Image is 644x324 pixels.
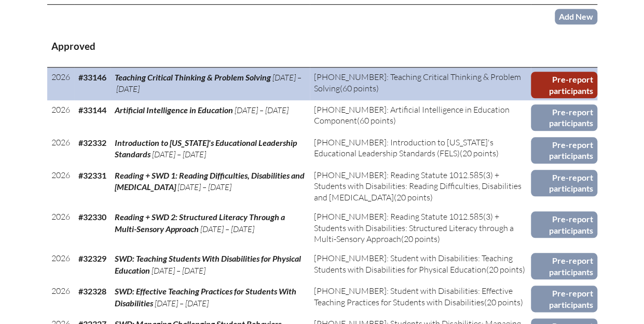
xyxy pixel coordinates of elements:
[531,211,597,238] a: Pre-report participants
[314,137,494,158] span: [PHONE_NUMBER]: Introduction to [US_STATE]'s Educational Leadership Standards (FELS)
[152,265,205,276] span: [DATE] – [DATE]
[78,286,106,296] b: #32328
[310,100,531,133] td: (60 points)
[531,104,597,131] a: Pre-report participants
[115,170,305,192] span: Reading + SWD 1: Reading Difficulties, Disabilities and [MEDICAL_DATA]
[78,105,106,115] b: #33144
[235,105,289,115] span: [DATE] – [DATE]
[115,72,271,82] span: Teaching Critical Thinking & Problem Solving
[555,9,597,24] a: Add New
[47,281,74,314] td: 2026
[115,105,233,115] span: Artificial Intelligence in Education
[47,100,74,133] td: 2026
[51,40,593,53] h3: Approved
[115,253,301,275] span: SWD: Teaching Students With Disabilities for Physical Education
[314,211,514,244] span: [PHONE_NUMBER]: Reading Statute 1012.585(3) + Students with Disabilities: Structured Literacy thr...
[115,72,302,93] span: [DATE] – [DATE]
[314,72,521,93] span: [PHONE_NUMBER]: Teaching Critical Thinking & Problem Solving
[47,166,74,207] td: 2026
[200,224,254,234] span: [DATE] – [DATE]
[314,104,510,126] span: [PHONE_NUMBER]: Artificial Intelligence in Education Component
[47,249,74,281] td: 2026
[310,249,531,281] td: (20 points)
[531,286,597,312] a: Pre-report participants
[155,298,209,308] span: [DATE] – [DATE]
[310,207,531,249] td: (20 points)
[78,253,106,263] b: #32329
[531,137,597,164] a: Pre-report participants
[78,72,106,82] b: #33146
[531,253,597,279] a: Pre-report participants
[115,212,285,233] span: Reading + SWD 2: Structured Literacy Through a Multi-Sensory Approach
[78,170,106,180] b: #32331
[310,67,531,100] td: (60 points)
[47,207,74,249] td: 2026
[47,133,74,166] td: 2026
[531,72,597,98] a: Pre-report participants
[78,138,106,147] b: #32332
[310,281,531,314] td: (20 points)
[314,286,513,307] span: [PHONE_NUMBER]: Student with Disabilities: Effective Teaching Practices for Students with Disabil...
[152,149,206,159] span: [DATE] – [DATE]
[78,212,106,222] b: #32330
[314,253,513,274] span: [PHONE_NUMBER]: Student with Disabilities: Teaching Students with Disabilities for Physical Educa...
[310,133,531,166] td: (20 points)
[310,166,531,207] td: (20 points)
[47,67,74,100] td: 2026
[177,182,231,192] span: [DATE] – [DATE]
[115,138,297,159] span: Introduction to [US_STATE]'s Educational Leadership Standards
[531,170,597,196] a: Pre-report participants
[115,286,296,307] span: SWD: Effective Teaching Practices for Students With Disabilities
[314,170,522,203] span: [PHONE_NUMBER]: Reading Statute 1012.585(3) + Students with Disabilities: Reading Difficulties, D...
